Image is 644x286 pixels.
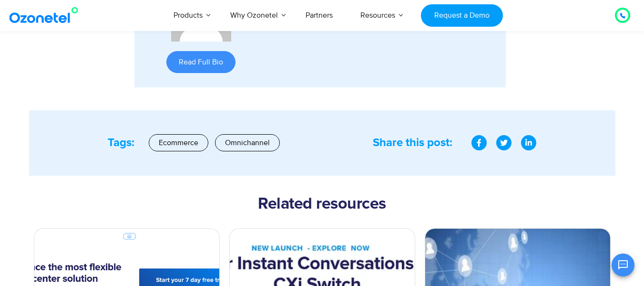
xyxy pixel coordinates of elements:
[215,134,280,151] a: Omnichannel
[421,4,502,27] a: Request a Demo
[373,136,452,150] h3: Share this post:
[166,51,235,73] a: Read Full Bio
[108,136,134,150] h3: Tags:
[179,58,223,66] span: Read Full Bio
[612,254,634,276] button: Open chat
[34,195,611,214] h2: Related resources
[149,134,208,151] a: Ecommerce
